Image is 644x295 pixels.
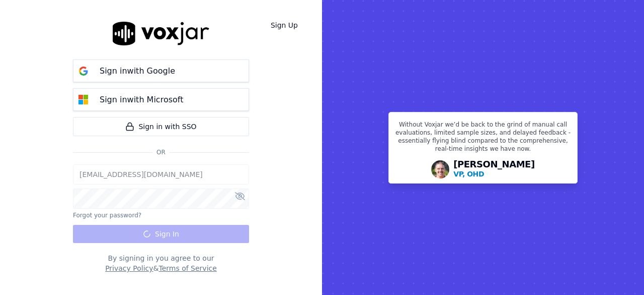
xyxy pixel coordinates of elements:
[73,211,141,219] button: Forgot your password?
[158,263,216,273] button: Terms of Service
[100,94,183,106] p: Sign in with Microsoft
[105,263,153,273] button: Privacy Policy
[73,88,249,111] button: Sign inwith Microsoft
[263,16,306,34] a: Sign Up
[113,22,209,45] img: logo
[73,60,249,82] button: Sign inwith Google
[453,160,535,179] div: [PERSON_NAME]
[73,90,94,110] img: microsoft Sign in button
[152,148,170,156] span: Or
[73,117,249,136] a: Sign in with SSO
[431,160,449,179] img: Avatar
[395,121,571,157] p: Without Voxjar we’d be back to the grind of manual call evaluations, limited sample sizes, and de...
[73,253,249,273] div: By signing in you agree to our &
[100,65,175,77] p: Sign in with Google
[453,169,484,179] p: VP, OHD
[73,61,94,81] img: google Sign in button
[73,164,249,185] input: Email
